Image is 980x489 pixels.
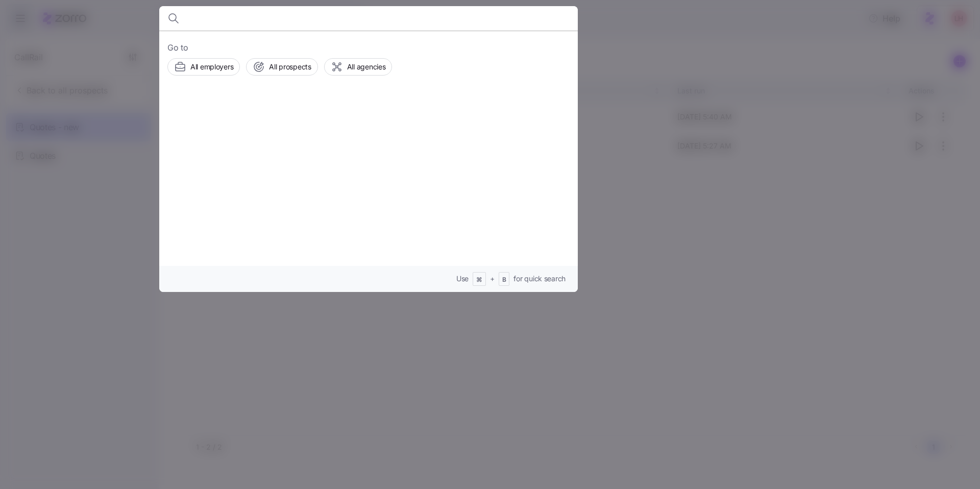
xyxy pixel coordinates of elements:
button: All agencies [324,58,393,76]
span: All agencies [347,62,386,72]
span: B [502,276,506,284]
button: All prospects [246,58,317,76]
button: All employers [167,58,240,76]
span: + [490,274,495,284]
span: All employers [190,62,233,72]
span: for quick search [513,274,566,284]
span: Go to [167,41,570,54]
span: ⌘ [476,276,482,284]
span: Use [456,274,469,284]
span: All prospects [269,62,311,72]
